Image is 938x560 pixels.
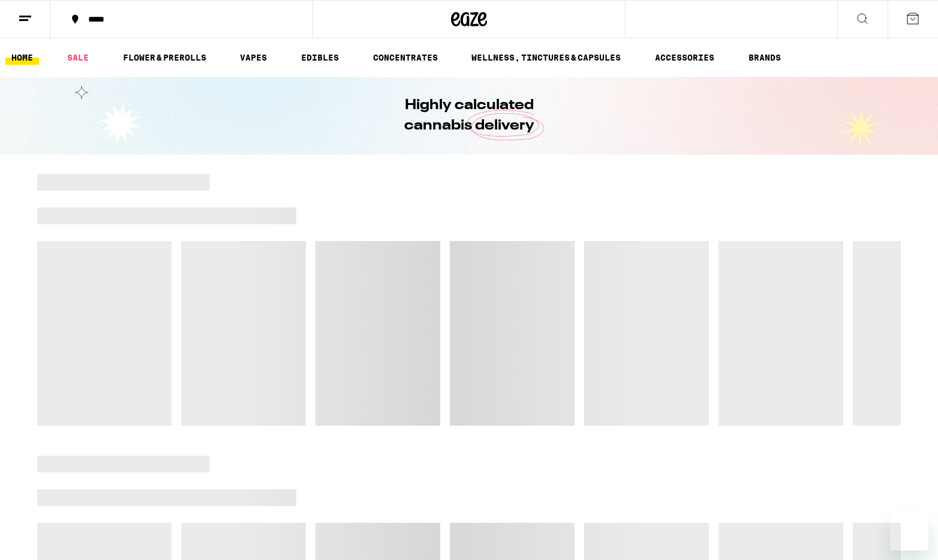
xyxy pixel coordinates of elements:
[234,50,273,65] a: VAPES
[117,50,212,65] a: FLOWER & PREROLLS
[649,50,720,65] a: ACCESSORIES
[5,50,39,65] a: HOME
[890,512,928,550] iframe: Button to launch messaging window
[465,50,627,65] a: WELLNESS, TINCTURES & CAPSULES
[742,50,787,65] a: BRANDS
[370,95,568,136] h1: Highly calculated cannabis delivery
[295,50,345,65] a: EDIBLES
[367,50,444,65] a: CONCENTRATES
[61,50,95,65] a: SALE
